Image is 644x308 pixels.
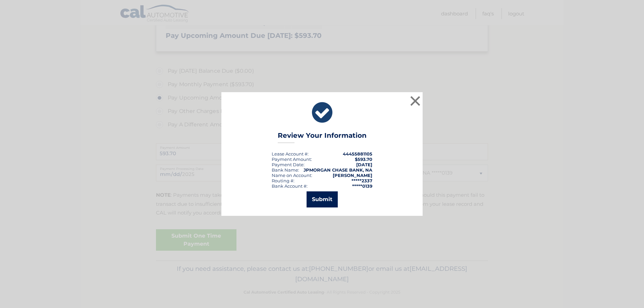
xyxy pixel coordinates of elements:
button: Submit [307,191,338,207]
button: × [409,94,422,108]
div: Bank Name: [272,167,299,173]
div: Lease Account #: [272,151,309,157]
div: Bank Account #: [272,183,308,189]
span: $593.70 [355,157,372,162]
div: : [272,162,305,167]
div: Payment Amount: [272,157,312,162]
span: [DATE] [356,162,372,167]
strong: JPMORGAN CHASE BANK, NA [304,167,372,173]
div: Name on Account: [272,173,312,178]
strong: [PERSON_NAME] [333,173,372,178]
span: Payment Date [272,162,304,167]
strong: 44455881105 [343,151,372,157]
div: Routing #: [272,178,294,183]
h3: Review Your Information [278,131,367,143]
